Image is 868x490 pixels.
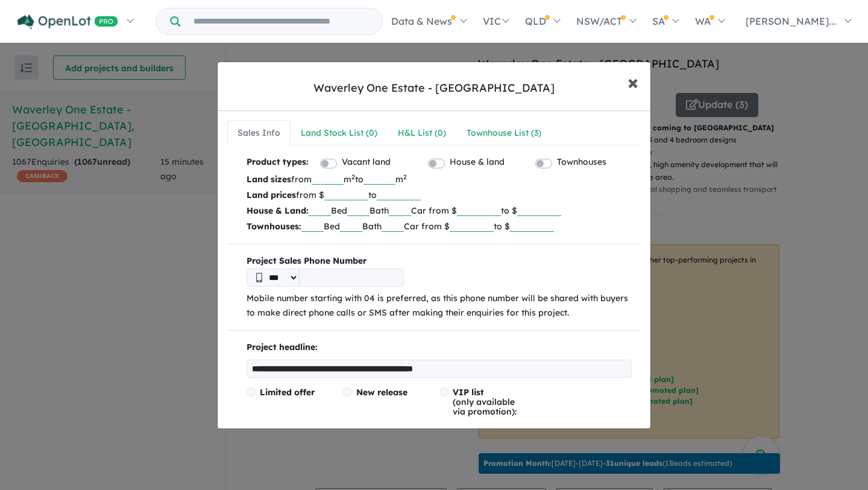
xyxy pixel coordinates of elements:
[247,218,632,234] p: Bed Bath Car from $ to $
[403,173,407,181] sup: 2
[260,387,315,398] span: Limited offer
[301,126,377,141] div: Land Stock List ( 0 )
[247,203,632,218] p: Bed Bath Car from $ to $
[313,80,555,96] div: Waverley One Estate - [GEOGRAPHIC_DATA]
[247,291,632,320] p: Mobile number starting with 04 is preferred, as this phone number will be shared with buyers to m...
[351,173,355,181] sup: 2
[453,387,517,417] span: (only available via promotion):
[17,14,118,30] img: Openlot PRO Logo White
[746,15,836,27] span: [PERSON_NAME]...
[398,126,446,141] div: H&L List ( 0 )
[453,387,484,398] span: VIP list
[256,273,262,282] img: Phone icon
[342,155,391,170] label: Vacant land
[356,387,407,398] span: New release
[247,155,309,171] b: Product types:
[627,69,638,95] span: ×
[247,187,632,203] p: from $ to
[247,174,291,185] b: Land sizes
[247,171,632,187] p: from m to m
[247,189,296,200] b: Land prices
[247,205,309,216] b: House & Land:
[450,155,505,170] label: House & land
[557,155,606,170] label: Townhouses
[247,254,632,269] b: Project Sales Phone Number
[247,340,632,355] p: Project headline:
[183,8,380,34] input: Try estate name, suburb, builder or developer
[237,126,280,141] div: Sales Info
[247,221,301,232] b: Townhouses:
[467,126,541,141] div: Townhouse List ( 3 )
